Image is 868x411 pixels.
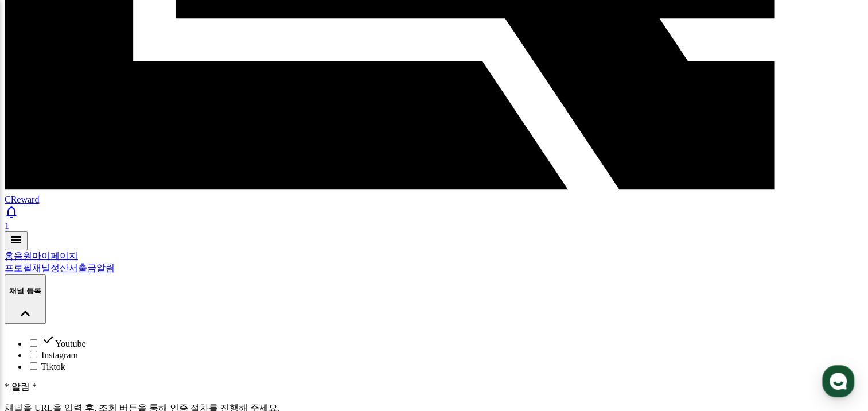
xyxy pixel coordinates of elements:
a: 대화 [76,316,148,344]
label: Instagram [28,350,78,360]
a: 채널 [32,263,50,273]
label: Youtube [28,339,86,348]
a: 정산서 [50,263,78,273]
span: CReward [5,195,39,204]
a: 홈 [5,251,14,261]
a: 마이페이지 [32,251,78,261]
a: 음원 [14,251,32,261]
label: Tiktok [28,362,65,371]
a: 1 [5,205,863,231]
h4: 채널 등록 [9,286,41,296]
input: Youtube [30,339,37,347]
a: 출금 [78,263,96,273]
a: 홈 [3,316,76,344]
span: 대화 [105,334,119,343]
input: Tiktok [30,362,37,370]
a: 알림 [96,263,115,273]
a: 프로필 [5,263,32,273]
a: 설정 [148,316,220,344]
button: 채널 등록 [5,274,46,324]
input: Instagram [30,351,37,358]
div: 1 [5,221,863,231]
a: CReward [5,184,863,204]
span: 설정 [177,333,191,342]
span: 홈 [36,333,43,342]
